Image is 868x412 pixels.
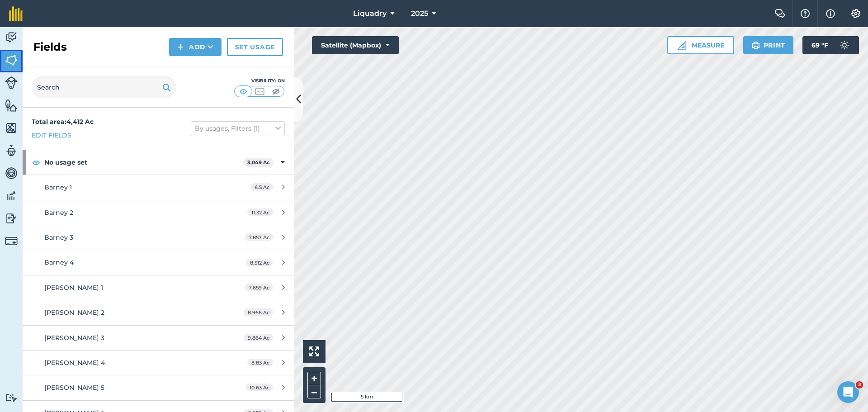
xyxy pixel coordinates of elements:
[5,235,18,247] img: svg+xml;base64,PD94bWwgdmVyc2lvbj0iMS4wIiBlbmNvZGluZz0idXRmLTgiPz4KPCEtLSBHZW5lcmF0b3I6IEFkb2JlIE...
[44,334,104,342] span: [PERSON_NAME] 3
[44,208,73,217] span: Barney 2
[44,308,104,317] span: [PERSON_NAME] 2
[244,334,273,341] span: 9.864 Ac
[5,144,18,157] img: svg+xml;base64,PD94bWwgdmVyc2lvbj0iMS4wIiBlbmNvZGluZz0idXRmLTgiPz4KPCEtLSBHZW5lcmF0b3I6IEFkb2JlIE...
[743,36,794,54] button: Print
[247,208,273,216] span: 11.32 Ac
[169,38,222,56] button: Add
[850,9,861,18] img: A cog icon
[5,121,18,135] img: svg+xml;base64,PHN2ZyB4bWxucz0iaHR0cDovL3d3dy53My5vcmcvMjAwMC9zdmciIHdpZHRoPSI1NiIgaGVpZ2h0PSI2MC...
[5,166,18,180] img: svg+xml;base64,PD94bWwgdmVyc2lvbj0iMS4wIiBlbmNvZGluZz0idXRmLTgiPz4KPCEtLSBHZW5lcmF0b3I6IEFkb2JlIE...
[32,157,40,168] img: svg+xml;base64,PHN2ZyB4bWxucz0iaHR0cDovL3d3dy53My5vcmcvMjAwMC9zdmciIHdpZHRoPSIxOCIgaGVpZ2h0PSIyNC...
[835,36,854,54] img: svg+xml;base64,PD94bWwgdmVyc2lvbj0iMS4wIiBlbmNvZGluZz0idXRmLTgiPz4KPCEtLSBHZW5lcmF0b3I6IEFkb2JlIE...
[312,36,399,54] button: Satellite (Mapbox)
[44,233,73,242] span: Barney 3
[826,8,835,19] img: svg+xml;base64,PHN2ZyB4bWxucz0iaHR0cDovL3d3dy53My5vcmcvMjAwMC9zdmciIHdpZHRoPSIxNyIgaGVpZ2h0PSIxNy...
[32,118,94,126] strong: Total area : 4,412 Ac
[800,9,811,18] img: A question mark icon
[5,189,18,203] img: svg+xml;base64,PD94bWwgdmVyc2lvbj0iMS4wIiBlbmNvZGluZz0idXRmLTgiPz4KPCEtLSBHZW5lcmF0b3I6IEFkb2JlIE...
[23,275,294,300] a: [PERSON_NAME] 17.659 Ac
[250,183,273,191] span: 6.5 Ac
[5,99,18,112] img: svg+xml;base64,PHN2ZyB4bWxucz0iaHR0cDovL3d3dy53My5vcmcvMjAwMC9zdmciIHdpZHRoPSI1NiIgaGVpZ2h0PSI2MC...
[667,36,734,54] button: Measure
[353,8,387,19] span: Liquadry
[5,76,18,89] img: svg+xml;base64,PD94bWwgdmVyc2lvbj0iMS4wIiBlbmNvZGluZz0idXRmLTgiPz4KPCEtLSBHZW5lcmF0b3I6IEFkb2JlIE...
[247,159,270,166] strong: 3,049 Ac
[5,212,18,225] img: svg+xml;base64,PD94bWwgdmVyc2lvbj0iMS4wIiBlbmNvZGluZz0idXRmLTgiPz4KPCEtLSBHZW5lcmF0b3I6IEFkb2JlIE...
[44,384,104,392] span: [PERSON_NAME] 5
[23,375,294,400] a: [PERSON_NAME] 510.63 Ac
[23,175,294,199] a: Barney 16.5 Ac
[245,233,273,241] span: 7.857 Ac
[32,130,71,140] a: Edit fields
[44,183,72,191] span: Barney 1
[23,200,294,225] a: Barney 211.32 Ac
[44,150,243,175] strong: No usage set
[9,6,23,21] img: fieldmargin Logo
[270,87,282,96] img: svg+xml;base64,PHN2ZyB4bWxucz0iaHR0cDovL3d3dy53My5vcmcvMjAwMC9zdmciIHdpZHRoPSI1MCIgaGVpZ2h0PSI0MC...
[23,326,294,350] a: [PERSON_NAME] 39.864 Ac
[307,385,321,398] button: –
[177,42,184,52] img: svg+xml;base64,PHN2ZyB4bWxucz0iaHR0cDovL3d3dy53My5vcmcvMjAwMC9zdmciIHdpZHRoPSIxNCIgaGVpZ2h0PSIyNC...
[246,259,273,266] span: 8.512 Ac
[33,40,67,54] h2: Fields
[23,225,294,250] a: Barney 37.857 Ac
[307,372,321,385] button: +
[751,40,760,51] img: svg+xml;base64,PHN2ZyB4bWxucz0iaHR0cDovL3d3dy53My5vcmcvMjAwMC9zdmciIHdpZHRoPSIxOSIgaGVpZ2h0PSIyNC...
[244,308,273,316] span: 8.966 Ac
[856,381,863,388] span: 3
[802,36,859,54] button: 69 °F
[811,36,828,54] span: 69 ° F
[23,250,294,275] a: Barney 48.512 Ac
[247,359,273,366] span: 8.83 Ac
[837,381,859,403] iframe: Intercom live chat
[254,87,265,96] img: svg+xml;base64,PHN2ZyB4bWxucz0iaHR0cDovL3d3dy53My5vcmcvMjAwMC9zdmciIHdpZHRoPSI1MCIgaGVpZ2h0PSI0MC...
[227,38,283,56] a: Set usage
[238,87,249,96] img: svg+xml;base64,PHN2ZyB4bWxucz0iaHR0cDovL3d3dy53My5vcmcvMjAwMC9zdmciIHdpZHRoPSI1MCIgaGVpZ2h0PSI0MC...
[677,41,686,50] img: Ruler icon
[5,393,18,402] img: svg+xml;base64,PD94bWwgdmVyc2lvbj0iMS4wIiBlbmNvZGluZz0idXRmLTgiPz4KPCEtLSBHZW5lcmF0b3I6IEFkb2JlIE...
[5,53,18,67] img: svg+xml;base64,PHN2ZyB4bWxucz0iaHR0cDovL3d3dy53My5vcmcvMjAwMC9zdmciIHdpZHRoPSI1NiIgaGVpZ2h0PSI2MC...
[774,9,785,18] img: Two speech bubbles overlapping with the left bubble in the forefront
[23,350,294,375] a: [PERSON_NAME] 48.83 Ac
[44,359,105,367] span: [PERSON_NAME] 4
[23,150,294,175] div: No usage set3,049 Ac
[5,31,18,44] img: svg+xml;base64,PD94bWwgdmVyc2lvbj0iMS4wIiBlbmNvZGluZz0idXRmLTgiPz4KPCEtLSBHZW5lcmF0b3I6IEFkb2JlIE...
[44,258,74,266] span: Barney 4
[411,8,428,19] span: 2025
[234,77,285,85] div: Visibility: On
[23,300,294,325] a: [PERSON_NAME] 28.966 Ac
[245,384,273,391] span: 10.63 Ac
[309,346,319,356] img: Four arrows, one pointing top left, one top right, one bottom right and the last bottom left
[245,284,273,291] span: 7.659 Ac
[32,76,176,98] input: Search
[191,121,285,136] button: By usages, Filters (1)
[162,82,171,93] img: svg+xml;base64,PHN2ZyB4bWxucz0iaHR0cDovL3d3dy53My5vcmcvMjAwMC9zdmciIHdpZHRoPSIxOSIgaGVpZ2h0PSIyNC...
[44,284,103,292] span: [PERSON_NAME] 1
